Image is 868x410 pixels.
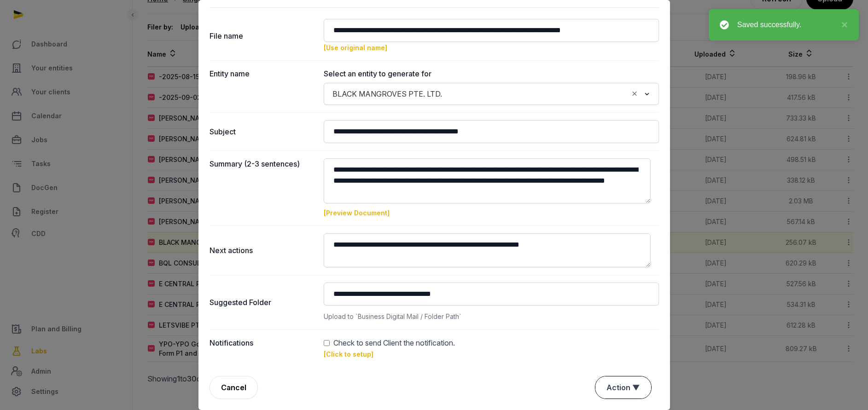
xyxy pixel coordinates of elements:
[210,233,316,267] dt: Next actions
[324,68,659,79] label: Select an entity to generate for
[324,311,659,322] div: Upload to `Business Digital Mail / Folder Path`
[324,350,373,358] a: [Click to setup]
[837,19,848,30] button: close
[210,158,316,218] dt: Summary (2-3 sentences)
[210,376,258,399] a: Cancel
[210,68,316,105] dt: Entity name
[737,19,837,30] div: Saved successfully.
[210,19,316,53] dt: File name
[210,120,316,143] dt: Subject
[324,209,390,217] a: [Preview Document]
[330,87,444,100] span: BLACK MANGROVES PTE. LTD.
[328,86,654,102] div: Search for option
[630,87,639,100] button: Clear Selected
[324,44,387,52] a: [Use original name]
[446,87,628,100] input: Search for option
[210,337,316,359] dt: Notifications
[333,337,455,348] span: Check to send Client the notification.
[210,283,316,322] dt: Suggested Folder
[595,376,651,398] button: Action ▼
